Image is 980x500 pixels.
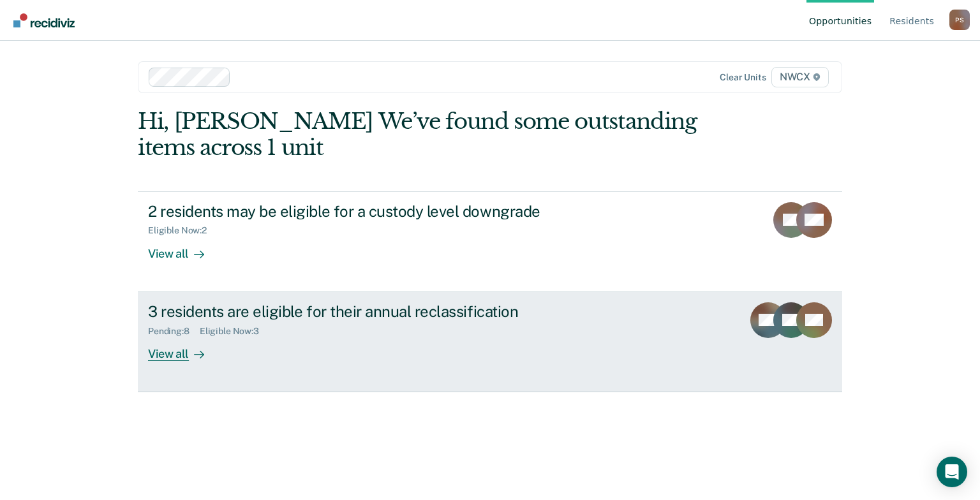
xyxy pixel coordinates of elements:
div: Open Intercom Messenger [937,457,967,487]
div: P S [949,10,970,30]
button: Profile dropdown button [949,10,970,30]
div: View all [148,236,219,261]
div: 2 residents may be eligible for a custody level downgrade [148,202,596,221]
div: Eligible Now : 3 [200,326,269,337]
a: 3 residents are eligible for their annual reclassificationPending:8Eligible Now:3View all [138,292,842,392]
div: Hi, [PERSON_NAME] We’ve found some outstanding items across 1 unit [138,108,701,161]
span: NWCX [771,67,829,87]
div: View all [148,336,219,361]
img: Recidiviz [13,13,75,27]
div: Eligible Now : 2 [148,225,217,236]
a: 2 residents may be eligible for a custody level downgradeEligible Now:2View all [138,191,842,292]
div: Pending : 8 [148,326,200,337]
div: 3 residents are eligible for their annual reclassification [148,302,596,321]
div: Clear units [720,72,766,83]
